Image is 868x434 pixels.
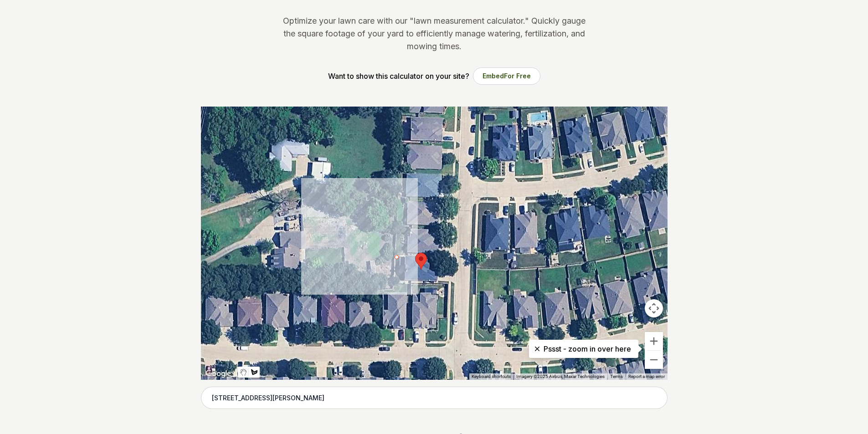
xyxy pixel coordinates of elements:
[645,332,663,350] button: Zoom in
[238,367,249,378] button: Stop drawing
[645,351,663,369] button: Zoom out
[628,374,665,379] a: Report a map error
[472,373,511,380] button: Keyboard shortcuts
[610,374,623,379] a: Terms
[203,368,233,380] a: Open this area in Google Maps (opens a new window)
[504,72,531,80] span: For Free
[203,368,233,380] img: Google
[516,374,605,379] span: Imagery ©2025 Airbus, Maxar Technologies
[645,299,663,317] button: Map camera controls
[281,15,587,53] p: Optimize your lawn care with our "lawn measurement calculator." Quickly gauge the square footage ...
[328,71,469,82] p: Want to show this calculator on your site?
[201,387,668,409] input: Enter your address to get started
[249,367,260,378] button: Draw a shape
[536,343,631,354] p: Pssst - zoom in over here
[473,67,540,85] button: EmbedFor Free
